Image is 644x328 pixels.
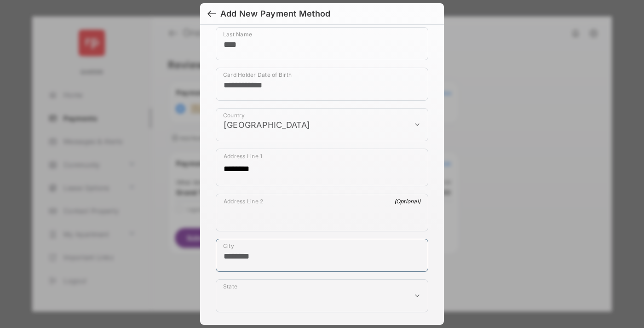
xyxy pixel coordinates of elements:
[216,239,428,272] div: payment_method_screening[postal_addresses][locality]
[216,194,428,231] div: payment_method_screening[postal_addresses][addressLine2]
[216,149,428,186] div: payment_method_screening[postal_addresses][addressLine1]
[216,108,428,141] div: payment_method_screening[postal_addresses][country]
[220,9,330,19] div: Add New Payment Method
[216,279,428,312] div: payment_method_screening[postal_addresses][administrativeArea]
